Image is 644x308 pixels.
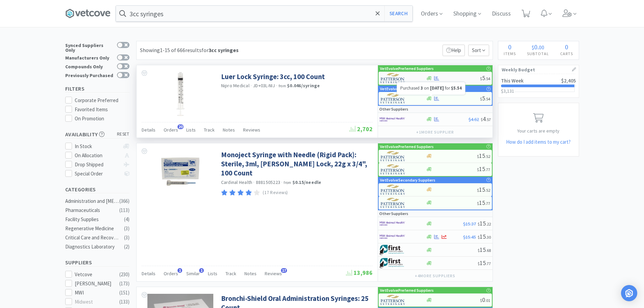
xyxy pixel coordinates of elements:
p: Help [443,45,465,56]
div: Showing 1-15 of 666 results [140,46,239,55]
p: VetEvolve Preferred Suppliers [380,143,434,150]
div: Diagnostics Laboratory [65,243,120,251]
span: $4.62 [469,116,479,122]
span: 15 [478,259,491,267]
span: Reviews [265,270,282,277]
span: · [281,179,283,185]
span: 15 [478,246,491,254]
span: Orders [164,270,178,277]
div: MWI [75,289,117,297]
span: Notes [223,127,235,133]
span: . 52 [485,154,490,159]
span: 5 [480,94,490,102]
span: JD+03L-NIJ [253,82,275,89]
span: Track [204,127,215,133]
span: $15.37 [463,221,476,227]
div: ( 113 ) [119,206,129,214]
h5: Categories [65,186,129,193]
div: On Allocation [75,151,120,160]
span: Purchased on for [400,85,462,91]
img: bc933fb48d7c4f46a17bcd7ac709a736_168885.jpeg [159,150,202,194]
div: . [522,44,555,50]
div: ( 4 ) [124,215,129,223]
span: $ [477,188,479,193]
span: 15 [477,152,490,160]
p: VetEvolve Preferred Suppliers [380,287,434,293]
img: 67d67680309e4a0bb49a5ff0391dcc42_6.png [380,245,405,255]
span: 1 [199,268,204,273]
span: $ [480,96,482,101]
span: $ [478,221,480,227]
img: f5e969b455434c6296c6d81ef179fa71_3.png [380,295,406,305]
h4: Items [498,50,522,57]
a: Nipro Medical [221,82,249,89]
span: 15 [477,199,490,207]
strong: $0.046 / syringe [287,82,320,89]
span: 15 [477,165,490,173]
h5: Availability [65,131,129,138]
span: $ [478,235,480,240]
div: ( 3 ) [124,234,129,242]
a: Discuss [489,11,514,17]
span: 3 [421,85,423,91]
span: · [276,82,278,89]
div: Vetcove [75,270,117,279]
span: $ [480,298,482,303]
p: Other Suppliers [379,210,408,217]
div: [PERSON_NAME] [75,280,117,288]
img: f5e969b455434c6296c6d81ef179fa71_3.png [380,198,406,208]
img: f5e969b455434c6296c6d81ef179fa71_3.png [380,93,406,103]
span: from [279,84,286,88]
img: f5e969b455434c6296c6d81ef179fa71_3.png [380,185,406,195]
span: . 54 [485,96,490,101]
strong: $0.15 / needle [292,179,321,185]
img: f6b2451649754179b5b4e0c70c3f7cb0_2.png [380,218,405,229]
img: f6b2451649754179b5b4e0c70c3f7cb0_2.png [380,114,405,124]
span: 0 [508,43,511,51]
span: $ [477,167,479,172]
span: . 68 [486,248,491,253]
span: Sort [468,45,489,56]
button: +4more suppliers [411,271,458,281]
div: Special Order [75,170,120,178]
span: 15 [477,186,490,193]
p: VetEvolve Secondary Suppliers [380,177,435,183]
span: $3,131 [501,88,514,94]
span: 4 [481,115,491,123]
span: 5 [480,74,490,82]
button: +1more supplier [413,127,457,137]
span: 0 [534,43,538,51]
img: 67d67680309e4a0bb49a5ff0391dcc42_6.png [380,258,405,268]
span: . 77 [485,167,490,172]
div: ( 230 ) [119,270,129,279]
img: f5e969b455434c6296c6d81ef179fa71_3.png [380,73,406,83]
div: ( 3 ) [124,224,129,233]
span: . 77 [486,261,491,266]
button: Search [384,6,412,21]
h4: Carts [555,50,579,57]
div: Previously Purchased [65,72,114,78]
div: Pharmaceuticals [65,206,120,214]
div: Facility Supplies [65,215,120,223]
span: $5.54 [451,85,462,91]
span: . 52 [485,188,490,193]
span: Reviews [243,127,260,133]
h5: Filters [65,85,129,93]
img: f6b2451649754179b5b4e0c70c3f7cb0_2.png [380,232,405,242]
span: 00 [539,44,544,51]
div: On Promotion [75,115,129,123]
span: $15.45 [463,234,476,240]
span: $2,405 [561,77,576,84]
span: 15 [478,219,491,227]
strong: 3cc syringes [209,47,239,53]
span: . 77 [485,201,490,206]
span: · [253,179,255,185]
a: Monoject Syringe with Needle (Rigid Pack): Sterile, 3ml, [PERSON_NAME] Lock, 22g x 3/4", 100 Count [221,150,371,178]
a: Cardinal Health [221,179,253,185]
div: Synced Suppliers Only [65,42,114,52]
p: VetEvolve Secondary Suppliers [380,86,435,92]
div: Drop Shipped [75,161,120,169]
p: Other Suppliers [379,106,408,112]
p: Your carts are empty [498,127,579,135]
span: . 57 [486,117,491,122]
